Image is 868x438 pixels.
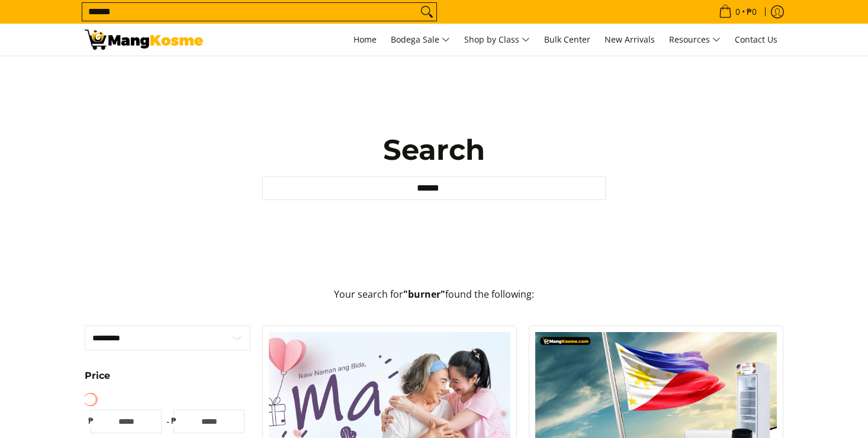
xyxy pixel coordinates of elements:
span: Shop by Class [464,33,530,47]
span: New Arrivals [605,34,655,45]
a: Bulk Center [538,24,596,56]
span: Price [85,371,110,381]
img: Search: 2 results found for &quot;burner&quot; | Mang Kosme [85,30,203,50]
span: Resources [669,33,721,47]
span: ₱ [168,415,179,427]
strong: "burner" [403,288,445,301]
nav: Main Menu [215,24,783,56]
a: Resources [663,24,726,56]
span: ₱ [85,415,97,427]
summary: Open [85,371,110,389]
span: ₱0 [745,8,758,16]
span: Home [353,34,377,45]
span: Bodega Sale [391,33,450,47]
span: Contact Us [735,34,777,45]
a: Bodega Sale [385,24,456,56]
a: Shop by Class [458,24,536,56]
a: Contact Us [729,24,783,56]
button: Search [417,3,436,21]
h1: Search [262,132,606,168]
span: Bulk Center [544,34,590,45]
a: Home [348,24,382,56]
span: 0 [734,8,742,16]
p: Your search for found the following: [85,287,783,314]
a: New Arrivals [599,24,661,56]
span: • [715,5,760,18]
